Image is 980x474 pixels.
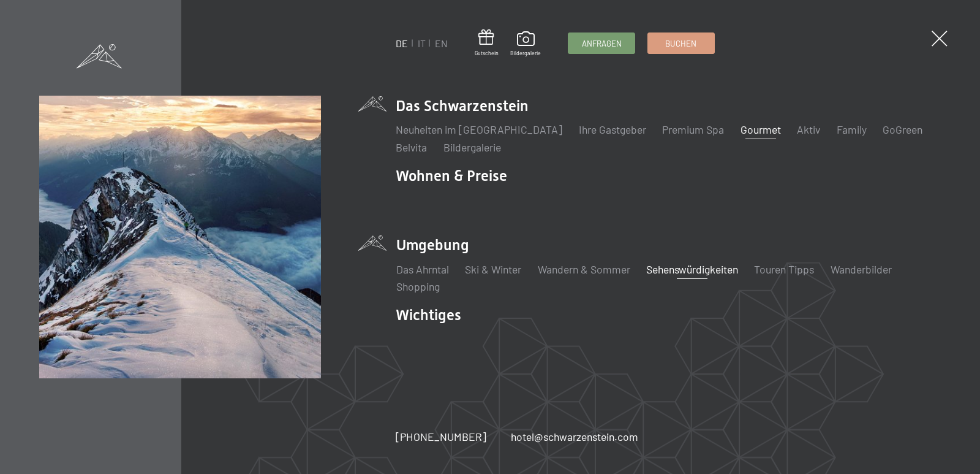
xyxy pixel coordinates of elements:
a: Gourmet [741,123,781,136]
a: Touren Tipps [754,262,814,276]
a: Wanderbilder [831,262,892,276]
a: Bildergalerie [443,140,501,154]
a: Bildergalerie [510,31,541,57]
a: [PHONE_NUMBER] [396,429,487,445]
a: Family [837,123,867,136]
a: Premium Spa [663,123,725,136]
a: Anfragen [568,33,635,53]
span: [PHONE_NUMBER] [396,430,487,443]
span: Bildergalerie [510,50,541,57]
a: Sehenswürdigkeiten [646,262,738,276]
span: Anfragen [582,38,622,49]
a: Das Ahrntal [396,262,449,276]
a: Buchen [648,33,714,53]
a: IT [418,37,426,49]
a: Aktiv [797,123,820,136]
a: DE [396,37,409,49]
span: Buchen [665,38,696,49]
a: Ihre Gastgeber [579,123,646,136]
a: hotel@schwarzenstein.com [511,429,638,445]
a: Neuheiten im [GEOGRAPHIC_DATA] [396,123,563,136]
a: EN [435,37,448,49]
a: Gutschein [475,29,499,57]
a: GoGreen [883,123,922,136]
span: Gutschein [475,50,499,57]
a: Wandern & Sommer [538,262,630,276]
a: Belvita [396,140,428,154]
a: Ski & Winter [465,262,521,276]
a: Shopping [396,280,440,293]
